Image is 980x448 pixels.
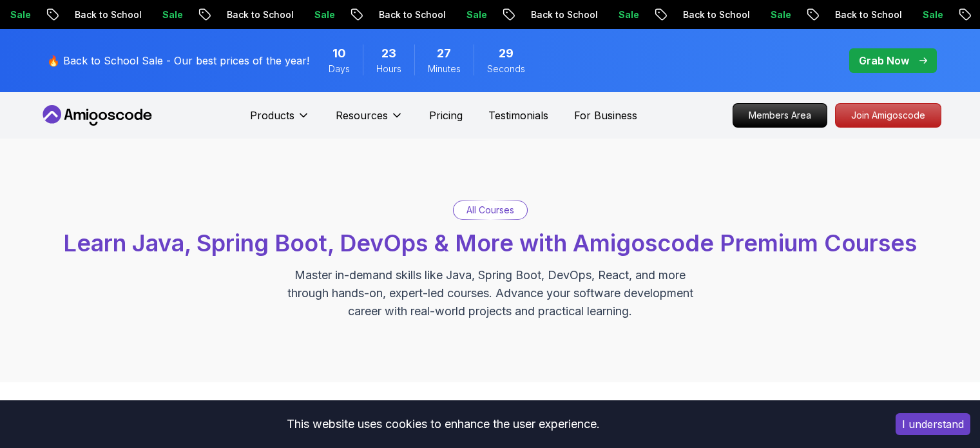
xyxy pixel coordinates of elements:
[733,103,827,128] a: Members Area
[859,53,909,68] p: Grab Now
[393,8,434,21] p: Sale
[849,8,890,21] p: Sale
[336,108,403,133] button: Resources
[336,108,388,123] p: Resources
[329,63,350,75] span: Days
[836,104,941,127] p: Join Amigoscode
[610,8,697,21] p: Back to School
[733,104,827,127] p: Members Area
[153,8,241,21] p: Back to School
[250,108,310,133] button: Products
[488,108,548,123] a: Testimonials
[487,63,525,75] span: Seconds
[428,63,461,75] span: Minutes
[376,63,401,75] span: Hours
[10,410,876,438] div: This website uses cookies to enhance the user experience.
[429,108,463,123] a: Pricing
[381,44,396,63] span: 23 Hours
[437,44,451,63] span: 27 Minutes
[47,53,309,68] p: 🔥 Back to School Sale - Our best prices of the year!
[1,8,89,21] p: Back to School
[762,8,849,21] p: Back to School
[545,8,586,21] p: Sale
[574,108,637,123] a: For Business
[89,8,130,21] p: Sale
[457,8,545,21] p: Back to School
[499,44,514,63] span: 29 Seconds
[241,8,282,21] p: Sale
[466,204,514,217] p: All Courses
[835,103,941,128] a: Join Amigoscode
[250,108,294,123] p: Products
[274,266,707,320] p: Master in-demand skills like Java, Spring Boot, DevOps, React, and more through hands-on, expert-...
[332,44,346,63] span: 10 Days
[896,413,970,435] button: Accept cookies
[63,229,917,257] span: Learn Java, Spring Boot, DevOps & More with Amigoscode Premium Courses
[697,8,738,21] p: Sale
[305,8,393,21] p: Back to School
